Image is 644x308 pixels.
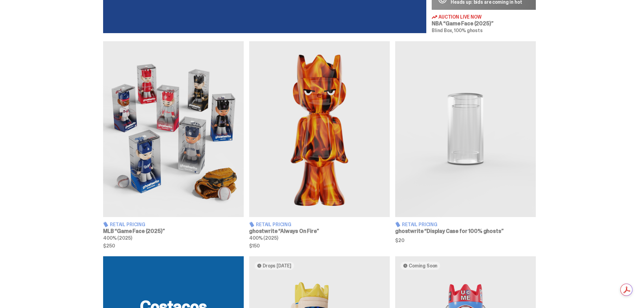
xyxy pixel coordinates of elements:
span: Retail Pricing [110,222,145,227]
h3: MLB “Game Face (2025)” [103,229,244,234]
span: 100% ghosts [454,27,482,33]
img: Always On Fire [249,41,390,217]
span: $250 [103,243,244,248]
h3: ghostwrite “Always On Fire” [249,229,390,234]
span: Drops [DATE] [263,263,291,268]
img: Display Case for 100% ghosts [395,41,536,217]
img: Game Face (2025) [103,41,244,217]
span: Retail Pricing [402,222,437,227]
span: $20 [395,238,536,243]
a: Display Case for 100% ghosts Retail Pricing [395,41,536,248]
span: Retail Pricing [256,222,291,227]
a: Always On Fire Retail Pricing [249,41,390,248]
span: $150 [249,243,390,248]
a: Game Face (2025) Retail Pricing [103,41,244,248]
span: Coming Soon [409,263,437,268]
span: 400% (2025) [249,235,278,241]
h3: ghostwrite “Display Case for 100% ghosts” [395,229,536,234]
span: Auction Live Now [438,15,482,19]
span: 400% (2025) [103,235,132,241]
h3: NBA “Game Face (2025)” [432,21,536,26]
span: Blind Box, [432,27,453,33]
